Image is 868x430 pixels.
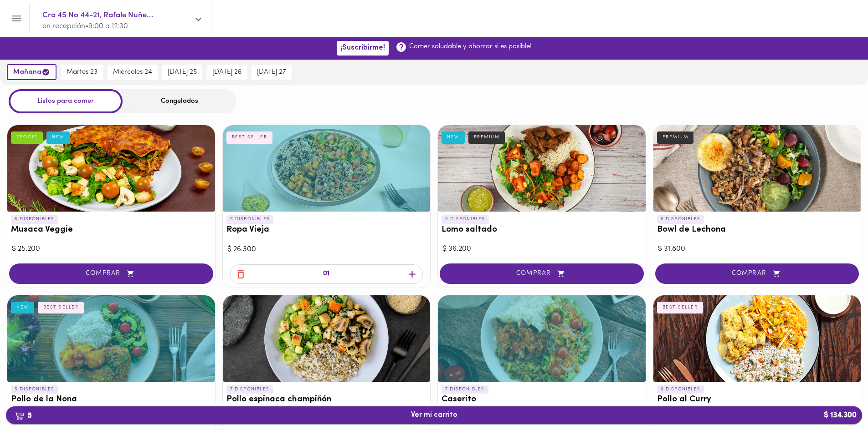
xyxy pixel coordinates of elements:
[657,225,858,235] h3: Bowl de Lechona
[42,10,189,21] span: Cra 45 No 44-21, Rafale Nuñe...
[226,215,274,223] p: 9 DISPONIBLES
[11,302,34,314] div: NEW
[162,65,202,80] button: [DATE] 25
[12,244,211,254] div: $ 25.200
[14,411,25,420] img: cart.png
[223,295,431,382] div: Pollo espinaca champiñón
[226,385,273,394] p: 7 DISPONIBLES
[815,377,859,421] iframe: Messagebird Livechat Widget
[442,215,489,223] p: 8 DISPONIBLES
[6,406,862,424] button: 5Ver mi carrito$ 134.300
[61,65,103,80] button: martes 23
[438,295,646,382] div: Caserito
[409,42,532,51] p: Comer saludable y ahorrar si es posible!
[442,132,465,143] div: NEW
[337,41,389,55] button: ¡Suscribirme!
[123,89,236,113] div: Congelados
[13,68,50,76] span: mañana
[38,302,84,314] div: BEST SELLER
[442,385,488,394] p: 7 DISPONIBLES
[340,44,385,52] span: ¡Suscribirme!
[7,64,56,80] button: mañana
[5,7,28,30] button: Menu
[468,132,505,143] div: PREMIUM
[226,225,427,235] h3: Ropa Vieja
[442,395,642,405] h3: Caserito
[442,225,642,235] h3: Lomo saltado
[657,302,704,314] div: BEST SELLER
[67,68,98,76] span: martes 23
[655,263,859,284] button: COMPRAR
[653,295,861,382] div: Pollo al Curry
[257,68,286,76] span: [DATE] 27
[7,125,215,212] div: Musaca Veggie
[113,68,152,76] span: miércoles 24
[9,410,37,421] b: 5
[657,132,694,143] div: PREMIUM
[42,23,128,30] span: en recepción • 9:00 a 12:30
[653,125,861,212] div: Bowl de Lechona
[451,270,632,278] span: COMPRAR
[9,263,213,284] button: COMPRAR
[226,395,427,405] h3: Pollo espinaca champiñón
[252,65,292,80] button: [DATE] 27
[657,395,858,405] h3: Pollo al Curry
[657,215,704,223] p: 6 DISPONIBLES
[11,132,43,143] div: VEGGIE
[411,411,457,420] span: Ver mi carrito
[7,295,215,382] div: Pollo de la Nona
[440,263,644,284] button: COMPRAR
[11,215,58,223] p: 6 DISPONIBLES
[438,125,646,212] div: Lomo saltado
[658,244,857,254] div: $ 31.800
[223,125,431,212] div: Ropa Vieja
[108,65,158,80] button: miércoles 24
[11,395,211,405] h3: Pollo de la Nona
[21,270,202,278] span: COMPRAR
[657,385,704,394] p: 9 DISPONIBLES
[667,270,848,278] span: COMPRAR
[168,68,197,76] span: [DATE] 25
[323,269,329,279] p: 01
[46,132,70,143] div: NEW
[212,68,241,76] span: [DATE] 26
[11,225,211,235] h3: Musaca Veggie
[11,385,58,394] p: 5 DISPONIBLES
[9,89,123,113] div: Listos para comer
[442,244,641,254] div: $ 36.200
[207,65,247,80] button: [DATE] 26
[226,132,273,143] div: BEST SELLER
[227,244,426,255] div: $ 26.300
